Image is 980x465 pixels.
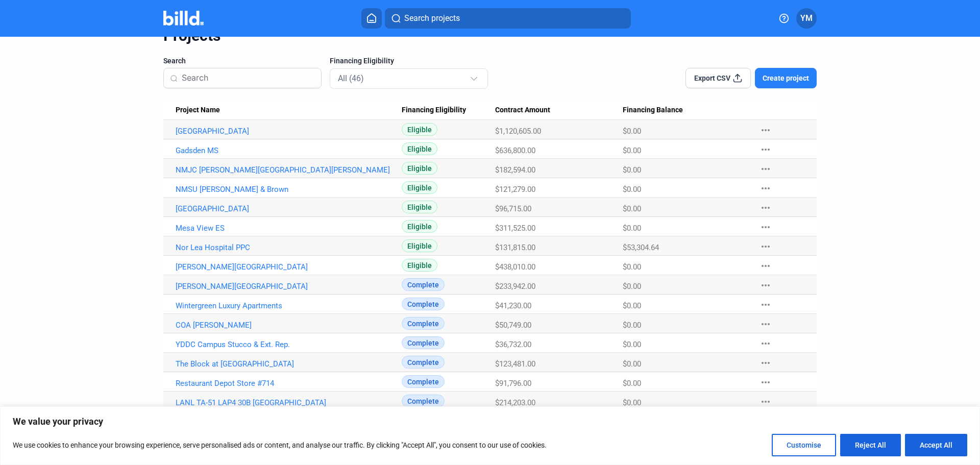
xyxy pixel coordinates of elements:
[759,376,772,388] mat-icon: more_horiz
[759,143,772,156] mat-icon: more_horiz
[163,56,186,66] span: Search
[495,185,535,194] span: $121,279.00
[685,68,751,88] button: Export CSV
[176,321,402,330] a: COA [PERSON_NAME]
[759,260,772,272] mat-icon: more_horiz
[495,262,535,272] span: $438,010.00
[402,375,445,388] span: Complete
[182,67,315,89] input: Search
[176,282,402,291] a: [PERSON_NAME][GEOGRAPHIC_DATA]
[176,359,402,369] a: The Block at [GEOGRAPHIC_DATA]
[623,204,641,213] span: $0.00
[495,321,531,330] span: $50,749.00
[176,243,402,252] a: Nor Lea Hospital PPC
[402,181,437,194] span: Eligible
[755,68,817,88] button: Create project
[402,106,496,115] div: Financing Eligibility
[404,12,460,25] span: Search projects
[495,301,531,310] span: $41,230.00
[623,243,659,252] span: $53,304.64
[495,282,535,291] span: $233,942.00
[623,106,749,115] div: Financing Balance
[694,73,730,83] span: Export CSV
[163,11,204,26] img: Billd Company Logo
[13,439,547,451] p: We use cookies to enhance your browsing experience, serve personalised ads or content, and analys...
[402,356,445,369] span: Complete
[402,162,437,175] span: Eligible
[176,165,402,175] a: NMJC [PERSON_NAME][GEOGRAPHIC_DATA][PERSON_NAME]
[495,359,535,369] span: $123,481.00
[495,340,531,349] span: $36,732.00
[623,359,641,369] span: $0.00
[759,163,772,175] mat-icon: more_horiz
[623,262,641,272] span: $0.00
[402,278,445,291] span: Complete
[623,224,641,233] span: $0.00
[759,221,772,233] mat-icon: more_horiz
[402,201,437,213] span: Eligible
[623,127,641,136] span: $0.00
[176,379,402,388] a: Restaurant Depot Store #714
[623,185,641,194] span: $0.00
[402,142,437,155] span: Eligible
[495,146,535,155] span: $636,800.00
[495,379,531,388] span: $91,796.00
[495,106,623,115] div: Contract Amount
[759,202,772,214] mat-icon: more_horiz
[176,127,402,136] a: [GEOGRAPHIC_DATA]
[623,282,641,291] span: $0.00
[176,146,402,155] a: Gadsden MS
[402,106,466,115] span: Financing Eligibility
[402,395,445,407] span: Complete
[176,204,402,213] a: [GEOGRAPHIC_DATA]
[495,127,541,136] span: $1,120,605.00
[759,279,772,291] mat-icon: more_horiz
[796,8,817,29] button: YM
[495,243,535,252] span: $131,815.00
[495,398,535,407] span: $214,203.00
[495,224,535,233] span: $311,525.00
[759,318,772,330] mat-icon: more_horiz
[623,301,641,310] span: $0.00
[759,182,772,194] mat-icon: more_horiz
[176,301,402,310] a: Wintergreen Luxury Apartments
[176,262,402,272] a: [PERSON_NAME][GEOGRAPHIC_DATA]
[402,239,437,252] span: Eligible
[759,357,772,369] mat-icon: more_horiz
[13,415,967,428] p: We value your privacy
[623,340,641,349] span: $0.00
[338,74,364,83] mat-select-trigger: All (46)
[840,434,901,456] button: Reject All
[402,259,437,272] span: Eligible
[759,396,772,408] mat-icon: more_horiz
[763,73,809,83] span: Create project
[623,321,641,330] span: $0.00
[176,340,402,349] a: YDDC Campus Stucco & Ext. Rep.
[402,317,445,330] span: Complete
[495,165,535,175] span: $182,594.00
[759,124,772,136] mat-icon: more_horiz
[623,398,641,407] span: $0.00
[330,56,394,66] span: Financing Eligibility
[402,336,445,349] span: Complete
[800,12,813,25] span: YM
[495,106,550,115] span: Contract Amount
[176,398,402,407] a: LANL TA-51 LAP4 30B [GEOGRAPHIC_DATA]
[176,106,220,115] span: Project Name
[623,165,641,175] span: $0.00
[176,106,402,115] div: Project Name
[495,204,531,213] span: $96,715.00
[772,434,836,456] button: Customise
[402,220,437,233] span: Eligible
[759,240,772,253] mat-icon: more_horiz
[402,298,445,310] span: Complete
[623,146,641,155] span: $0.00
[759,299,772,311] mat-icon: more_horiz
[759,337,772,350] mat-icon: more_horiz
[385,8,631,29] button: Search projects
[176,224,402,233] a: Mesa View ES
[623,106,683,115] span: Financing Balance
[176,185,402,194] a: NMSU [PERSON_NAME] & Brown
[623,379,641,388] span: $0.00
[905,434,967,456] button: Accept All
